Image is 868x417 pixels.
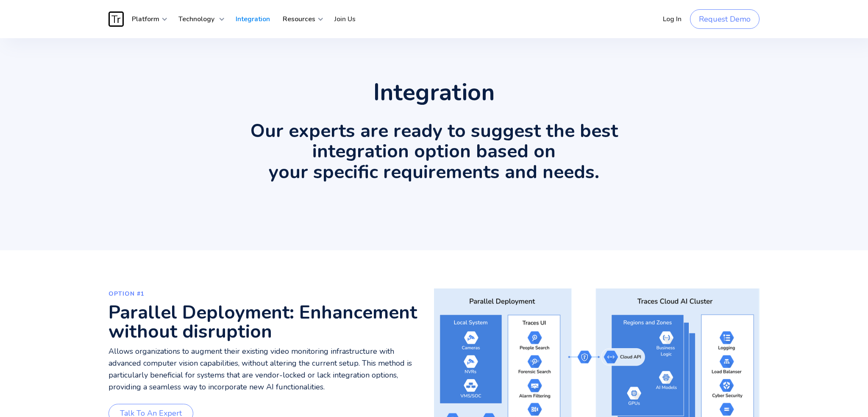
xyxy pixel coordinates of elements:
[125,6,168,32] div: Platform
[108,303,428,341] h3: Parallel Deployment: Enhancement without disruption
[132,14,159,24] strong: Platform
[229,6,276,32] a: Integration
[657,6,688,32] a: Log In
[328,6,362,32] a: Join Us
[283,14,315,24] strong: Resources
[108,346,428,393] p: Allows organizations to augment their existing video monitoring infrastructure with advanced comp...
[250,121,618,182] h2: Our experts are ready to suggest the best integration option based on your specific requirements ...
[108,11,125,27] a: home
[108,11,124,27] img: Traces Logo
[690,9,759,29] a: Request Demo
[276,6,324,32] div: Resources
[373,81,495,104] h1: Integration
[178,14,214,24] strong: Technology
[108,288,320,299] div: OPTION #1
[172,6,225,32] div: Technology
